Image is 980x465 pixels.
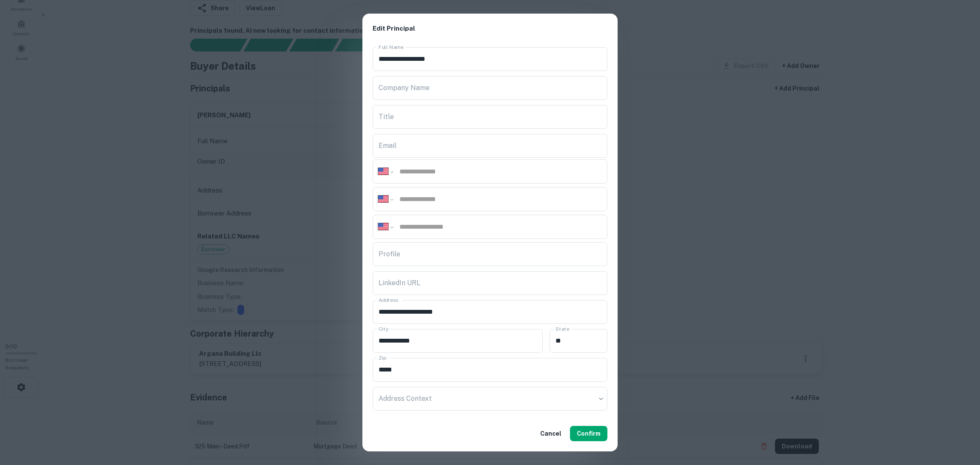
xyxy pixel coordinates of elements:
button: Confirm [570,426,607,441]
label: Full Name [379,43,404,51]
label: Zip [379,354,386,361]
button: Cancel [537,426,565,441]
label: City [379,325,388,332]
div: ​ [373,387,607,411]
iframe: Chat Widget [937,397,980,438]
label: State [556,325,569,332]
label: Address [379,296,398,303]
h2: Edit Principal [362,14,618,44]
